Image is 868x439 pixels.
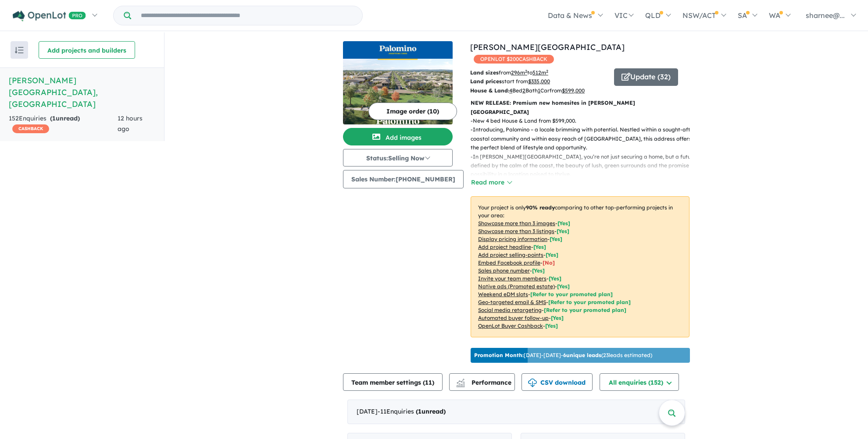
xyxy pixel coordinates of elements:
[470,78,502,85] b: Land prices
[546,69,548,74] sup: 2
[471,125,697,152] p: - Introducing, Palomino – a locale brimming with potential. Nestled within a sought-after coastal...
[557,220,570,227] span: [ Yes ]
[478,259,540,266] u: Embed Facebook profile
[478,236,547,242] u: Display pricing information
[545,322,558,329] span: [Yes]
[343,128,453,145] button: Add images
[471,99,689,117] p: NEW RELEASE: Premium new homesites in [PERSON_NAME][GEOGRAPHIC_DATA]
[544,307,626,313] span: [Refer to your promoted plan]
[563,352,601,358] b: 6 unique leads
[478,244,531,250] u: Add project headline
[478,267,530,274] u: Sales phone number
[457,379,464,383] img: line-chart.svg
[509,87,512,94] u: 4
[418,407,421,415] span: 1
[39,41,135,59] button: Add projects and builders
[425,379,432,386] span: 11
[532,69,548,76] u: 512 m
[474,352,524,358] b: Promotion Month:
[9,113,118,135] div: 152 Enquir ies
[546,251,558,258] span: [ Yes ]
[557,228,569,234] span: [ Yes ]
[528,78,550,85] u: $ 335,000
[478,315,549,321] u: Automated buyer follow-up
[13,11,86,21] img: Openlot PRO Logo White
[600,373,679,391] button: All enquiries (152)
[347,400,685,424] div: [DATE]
[478,283,555,290] u: Native ads (Promoted estate)
[470,69,499,76] b: Land sizes
[551,315,564,321] span: [Yes]
[478,220,555,227] u: Showcase more than 3 images
[471,196,689,337] p: Your project is only comparing to other top-performing projects in your area: - - - - - - - - - -...
[346,45,449,55] img: Palomino - Armstrong Creek Logo
[557,283,570,290] span: [Yes]
[528,379,537,387] img: download icon
[532,267,545,274] span: [ Yes ]
[456,382,465,387] img: bar-chart.svg
[478,322,543,329] u: OpenLot Buyer Cashback
[550,236,562,242] span: [ Yes ]
[343,41,453,124] a: Palomino - Armstrong Creek LogoPalomino - Armstrong Creek
[343,59,453,124] img: Palomino - Armstrong Creek
[12,124,49,133] span: CASHBACK
[527,69,548,76] span: to
[549,275,561,282] span: [ Yes ]
[9,74,155,110] h5: [PERSON_NAME][GEOGRAPHIC_DATA] , [GEOGRAPHIC_DATA]
[522,87,525,94] u: 2
[474,55,554,64] span: OPENLOT $ 200 CASHBACK
[471,177,512,188] button: Read more
[470,86,607,95] p: Bed Bath Car from
[538,87,540,94] u: 1
[471,117,697,125] p: - New 4 bed House & Land from $599,000.
[343,149,453,166] button: Status:Selling Now
[511,69,527,76] u: 296 m
[543,259,555,266] span: [ No ]
[478,251,543,258] u: Add project selling-points
[471,152,697,179] p: - In [PERSON_NAME][GEOGRAPHIC_DATA], you’re not just securing a home, but a future defined by the...
[533,244,546,250] span: [ Yes ]
[478,228,554,234] u: Showcase more than 3 listings
[522,373,593,391] button: CSV download
[530,291,613,297] span: [Refer to your promoted plan]
[15,47,24,53] img: sort.svg
[368,103,457,120] button: Image order (10)
[470,77,607,86] p: start from
[52,114,56,122] span: 1
[449,373,515,391] button: Performance
[378,407,446,415] span: - 11 Enquir ies
[474,351,652,359] p: [DATE] - [DATE] - ( 23 leads estimated)
[457,379,511,386] span: Performance
[478,291,528,297] u: Weekend eDM slots
[118,114,143,133] span: 12 hours ago
[470,68,607,77] p: from
[548,299,631,305] span: [Refer to your promoted plan]
[806,11,845,20] span: sharnee@...
[133,6,361,25] input: Try estate name, suburb, builder or developer
[614,68,678,86] button: Update (32)
[478,307,542,313] u: Social media retargeting
[526,204,555,211] b: 90 % ready
[478,275,547,282] u: Invite your team members
[562,87,585,94] u: $ 599,000
[478,299,546,305] u: Geo-targeted email & SMS
[525,69,527,74] sup: 2
[470,87,509,94] b: House & Land:
[50,114,80,122] strong: ( unread)
[416,407,446,415] strong: ( unread)
[343,170,464,188] button: Sales Number:[PHONE_NUMBER]
[343,373,443,391] button: Team member settings (11)
[470,42,625,52] a: [PERSON_NAME][GEOGRAPHIC_DATA]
